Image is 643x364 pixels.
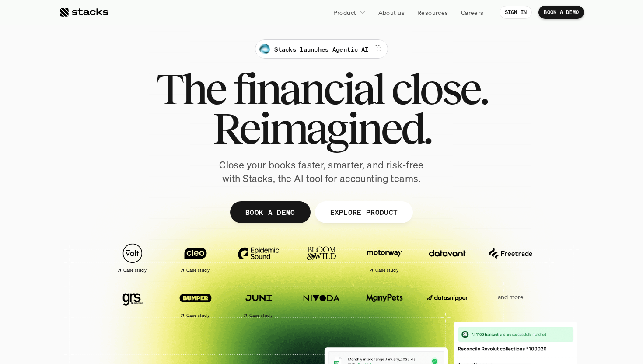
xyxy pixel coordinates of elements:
[231,283,286,322] a: Case study
[168,283,223,322] a: Case study
[245,206,295,218] p: BOOK A DEMO
[274,45,368,54] p: Stacks launches Agentic AI
[123,268,147,273] h2: Case study
[544,9,579,15] p: BOOK A DEMO
[456,4,489,20] a: Careers
[213,108,431,148] span: Reimagined.
[233,69,384,108] span: financial
[417,8,448,17] p: Resources
[186,268,210,273] h2: Case study
[105,239,160,277] a: Case study
[483,294,538,301] p: and more
[391,69,487,108] span: close.
[378,8,405,17] p: About us
[538,6,584,19] a: BOOK A DEMO
[373,4,410,20] a: About us
[412,4,454,20] a: Resources
[156,69,225,108] span: The
[375,268,398,273] h2: Case study
[333,8,356,17] p: Product
[230,201,311,223] a: BOOK A DEMO
[168,239,223,277] a: Case study
[186,313,210,318] h2: Case study
[357,239,412,277] a: Case study
[505,9,527,15] p: SIGN IN
[315,201,413,223] a: EXPLORE PRODUCT
[249,313,273,318] h2: Case study
[330,206,398,218] p: EXPLORE PRODUCT
[500,6,532,19] a: SIGN IN
[212,158,431,185] p: Close your books faster, smarter, and risk-free with Stacks, the AI tool for accounting teams.
[461,8,484,17] p: Careers
[255,39,388,59] a: Stacks launches Agentic AI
